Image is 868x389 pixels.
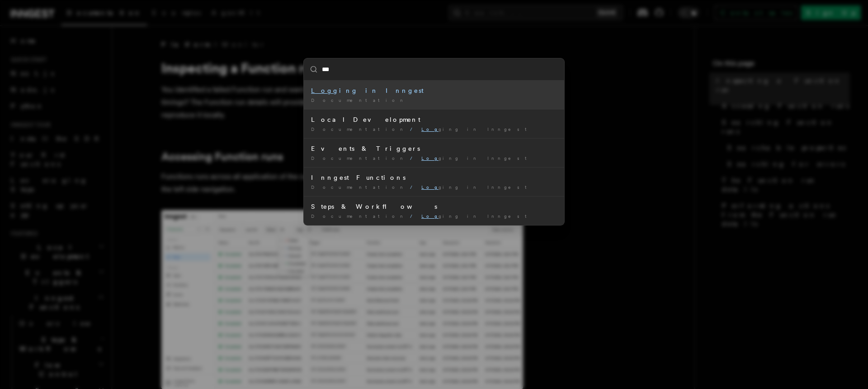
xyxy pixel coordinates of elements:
span: / [410,155,418,161]
span: ging in Inngest [421,184,533,190]
span: ging in Inngest [421,213,533,219]
div: Events & Triggers [311,144,557,153]
span: ging in Inngest [421,126,533,132]
div: Inngest Functions [311,173,557,182]
mark: Log [421,126,439,132]
span: Documentation [311,155,406,161]
mark: Log [421,155,439,161]
span: ging in Inngest [421,155,533,161]
mark: Log [421,213,439,219]
span: Documentation [311,126,406,132]
div: ging in Inngest [311,86,557,95]
span: Documentation [311,97,406,103]
span: Documentation [311,184,406,190]
span: / [410,184,418,190]
span: / [410,126,418,132]
mark: Log [421,184,439,190]
mark: Log [311,87,333,94]
span: / [410,213,418,219]
span: Documentation [311,213,406,219]
div: Local Development [311,115,557,124]
div: Steps & Workflows [311,202,557,211]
